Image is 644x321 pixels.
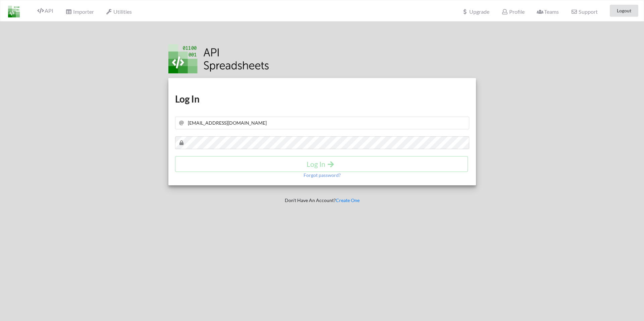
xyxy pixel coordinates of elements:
[304,172,341,179] p: Forgot password?
[571,9,597,14] span: Support
[65,8,94,15] span: Importer
[168,44,269,73] img: Logo.png
[106,8,132,15] span: Utilities
[462,9,489,14] span: Upgrade
[610,5,638,17] button: Logout
[336,197,360,203] a: Create One
[175,93,469,105] h1: Log In
[164,197,481,204] p: Don't Have An Account?
[8,6,20,17] img: LogoIcon.png
[501,8,524,15] span: Profile
[175,117,469,129] input: Your Email
[37,7,53,14] span: API
[537,8,559,15] span: Teams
